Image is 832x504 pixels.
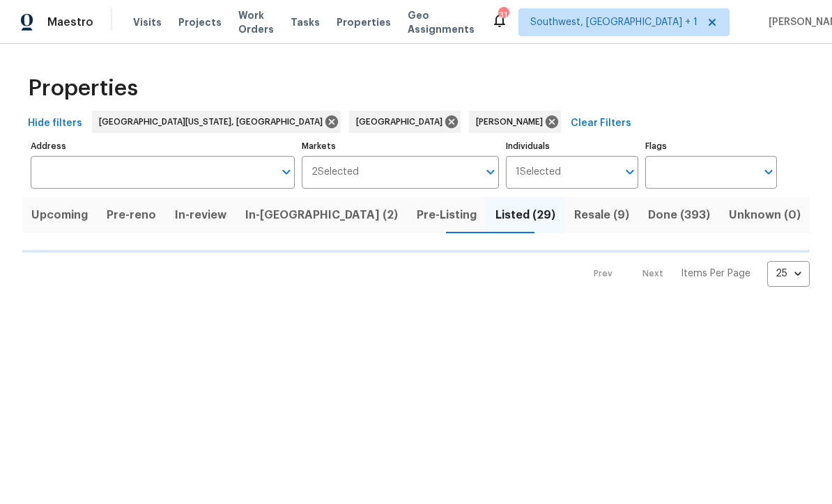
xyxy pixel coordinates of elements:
nav: Pagination Navigation [580,261,810,287]
div: 25 [767,255,810,292]
button: Hide filters [22,111,88,136]
span: Upcoming [31,205,89,225]
div: 31 [498,8,508,22]
span: Work Orders [238,8,274,36]
span: 1 Selected [516,166,561,178]
span: [GEOGRAPHIC_DATA] [356,115,448,129]
span: In-[GEOGRAPHIC_DATA] (2) [245,205,399,225]
label: Address [31,142,295,150]
span: Properties [337,15,391,29]
span: Resale (9) [573,205,630,225]
button: Open [620,162,640,182]
button: Open [277,162,296,182]
span: Hide filters [28,115,82,132]
span: In-review [174,205,228,225]
span: Geo Assignments [408,8,475,36]
span: [GEOGRAPHIC_DATA][US_STATE], [GEOGRAPHIC_DATA] [99,115,328,129]
span: Properties [28,81,138,95]
p: Items Per Page [681,267,750,281]
span: [PERSON_NAME] [476,115,548,129]
button: Open [481,162,500,182]
div: [GEOGRAPHIC_DATA][US_STATE], [GEOGRAPHIC_DATA] [92,111,341,133]
label: Markets [302,142,500,150]
span: 2 Selected [311,166,359,178]
button: Clear Filters [565,111,637,136]
span: Listed (29) [494,205,556,225]
span: Done (393) [647,205,711,225]
button: Open [759,162,778,182]
span: Clear Filters [571,115,631,132]
span: Visits [133,15,162,29]
span: Unknown (0) [727,205,801,225]
span: Pre-reno [106,205,157,225]
span: Southwest, [GEOGRAPHIC_DATA] + 1 [530,15,698,29]
span: Maestro [47,15,93,29]
div: [GEOGRAPHIC_DATA] [349,111,461,133]
div: [PERSON_NAME] [469,111,561,133]
span: Projects [178,15,222,29]
span: Pre-Listing [416,205,478,225]
span: Tasks [291,17,320,27]
label: Individuals [506,142,638,150]
label: Flags [645,142,777,150]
